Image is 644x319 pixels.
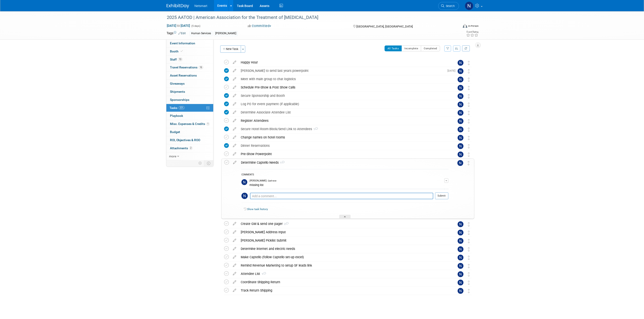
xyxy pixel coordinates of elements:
[468,77,470,82] i: Move task
[435,192,448,199] button: Submit
[170,146,193,150] span: Attachments
[468,61,470,65] i: Move task
[166,96,213,104] a: Sponsorships
[260,273,266,276] span: 1
[238,278,449,286] div: Coordinate Shipping Return
[231,288,238,292] a: edit
[231,60,238,64] a: edit
[458,271,463,277] img: Nina Finn
[458,221,463,227] img: Nina Finn
[468,222,470,226] i: Move task
[241,173,448,177] div: COMMENTS
[170,90,185,93] span: Shipments
[457,160,463,166] img: Nina Finn
[166,80,213,88] a: Giveaways
[231,85,238,89] a: edit
[238,84,449,91] div: Schedule Pre-Show & Post Show Calls
[283,223,289,226] span: 2
[238,262,449,269] div: Remind Revenue Marketing to setup SF leads link
[166,120,213,128] a: Misc. Expenses & Credits1
[231,222,238,226] a: edit
[231,263,238,267] a: edit
[167,24,190,28] span: [DATE] [DATE]
[468,119,470,123] i: Move task
[170,98,189,102] span: Sponsorships
[458,238,463,244] img: Nina Finn
[166,88,213,96] a: Shipments
[444,4,455,8] span: Search
[166,136,213,144] a: ROI, Objectives & ROO
[385,45,402,51] button: All Tasks
[204,160,213,166] td: Toggle Event Tabs
[468,239,470,243] i: Move task
[238,228,449,236] div: [PERSON_NAME] Address Input
[220,45,241,53] button: New Task
[238,117,449,124] div: Register Attendees
[238,270,449,278] div: Attendee List
[166,152,213,160] a: more
[238,245,449,253] div: Determine internet and electric needs
[206,122,210,126] span: 1
[250,183,444,187] div: missing list
[167,4,189,8] img: ExhibitDay
[468,289,470,293] i: Move task
[312,128,318,131] span: 1
[239,159,448,166] div: Determine Captello Needs
[238,220,449,228] div: Create GM & send one pager
[458,246,463,252] img: Nina Finn
[170,122,210,126] span: Misc. Expenses & Credits
[401,45,421,51] button: Incomplete
[466,31,478,33] div: Event Rating
[438,2,459,10] a: Search
[458,102,463,107] img: Nina Finn
[238,125,449,133] div: Secure Hotel Room Block/Send Link to Attendees
[199,66,203,69] span: 15
[458,118,463,124] img: Nina Finn
[166,112,213,120] a: Playbook
[170,138,200,142] span: ROI, Objectives & ROO
[231,238,238,242] a: edit
[468,161,470,165] i: Move task
[238,133,449,141] div: Change names on hotel rooms
[170,130,180,134] span: Budget
[231,280,238,284] a: edit
[468,152,470,157] i: Move task
[231,69,238,73] a: edit
[231,152,238,156] a: edit
[468,247,470,251] i: Move task
[468,86,470,90] i: Move task
[195,4,207,8] span: Netsmart
[356,25,413,28] span: [GEOGRAPHIC_DATA], [GEOGRAPHIC_DATA]
[468,127,470,132] i: Move task
[231,161,239,165] a: edit
[170,41,195,45] span: Event Information
[238,67,445,75] div: [PERSON_NAME] to send last years powerpoint
[231,110,238,114] a: edit
[458,280,463,285] img: Nina Finn
[231,272,238,276] a: edit
[166,48,213,55] a: Booth
[458,152,463,157] img: Nina Finn
[458,143,463,149] img: Nina Finn
[231,119,238,123] a: edit
[458,77,463,82] img: Nina Finn
[179,106,185,109] span: 32%
[231,102,238,106] a: edit
[191,25,200,27] span: (5 days)
[238,253,449,261] div: Make Captello (follow Captello set-up excel)
[458,127,463,132] img: Nina Finn
[458,68,463,74] img: Nina Finn
[166,39,213,47] a: Event Information
[458,255,463,260] img: Nina Finn
[458,93,463,99] img: Nina Finn
[241,179,247,185] img: Nina Finn
[170,58,182,61] span: Staff
[231,127,238,131] a: edit
[279,161,284,164] span: 1
[170,66,203,69] span: Travel Reservations
[468,136,470,140] i: Move task
[170,106,185,110] span: Tasks
[170,82,185,85] span: Giveaways
[462,45,470,51] a: Refresh
[170,50,184,53] span: Booth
